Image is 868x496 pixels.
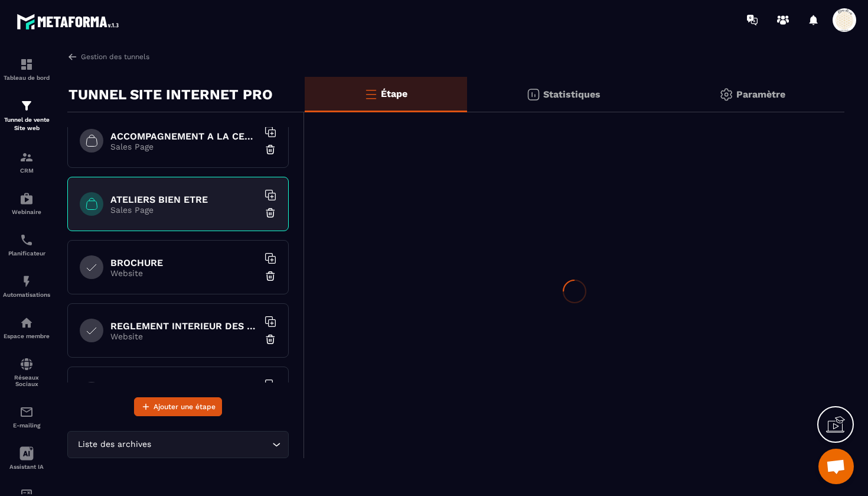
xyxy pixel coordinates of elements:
[19,316,34,330] img: automations
[3,307,50,348] a: automationsautomationsEspace membre
[3,224,50,265] a: schedulerschedulerPlanificateur
[110,332,258,341] p: Website
[134,397,222,416] button: Ajouter une étape
[110,131,258,142] h6: ACCOMPAGNEMENT A LA CERTIFICATION HAS
[110,205,258,215] p: Sales Page
[3,209,50,215] p: Webinaire
[3,348,50,396] a: social-networksocial-networkRéseaux Sociaux
[110,257,258,268] h6: BROCHURE
[364,87,378,101] img: bars-o.4a397970.svg
[3,116,50,132] p: Tunnel de vente Site web
[3,141,50,183] a: formationformationCRM
[719,87,733,102] img: setting-gr.5f69749f.svg
[19,233,34,247] img: scheduler
[68,83,273,106] p: TUNNEL SITE INTERNET PRO
[526,87,540,102] img: stats.20deebd0.svg
[19,150,34,164] img: formation
[265,144,276,155] img: trash
[736,89,785,100] p: Paramètre
[19,57,34,72] img: formation
[3,437,50,479] a: Assistant IA
[3,48,50,90] a: formationformationTableau de bord
[75,438,154,451] span: Liste des archives
[3,74,50,81] p: Tableau de bord
[19,192,34,206] img: automations
[381,88,407,99] p: Étape
[154,438,269,451] input: Search for option
[818,449,854,484] div: Ouvrir le chat
[67,51,149,62] a: Gestion des tunnels
[19,357,34,371] img: social-network
[3,396,50,437] a: emailemailE-mailing
[110,142,258,151] p: Sales Page
[110,194,258,205] h6: ATELIERS BIEN ETRE
[3,463,50,470] p: Assistant IA
[3,422,50,429] p: E-mailing
[17,11,123,33] img: logo
[110,268,258,278] p: Website
[19,405,34,419] img: email
[67,51,78,62] img: arrow
[3,265,50,307] a: automationsautomationsAutomatisations
[19,274,34,288] img: automations
[3,291,50,298] p: Automatisations
[3,167,50,174] p: CRM
[19,99,34,113] img: formation
[154,401,216,413] span: Ajouter une étape
[3,90,50,141] a: formationformationTunnel de vente Site web
[3,250,50,257] p: Planificateur
[67,431,289,458] div: Search for option
[3,333,50,339] p: Espace membre
[265,270,276,282] img: trash
[110,320,258,332] h6: REGLEMENT INTERIEUR DES FORMATIONS
[3,374,50,387] p: Réseaux Sociaux
[265,333,276,345] img: trash
[265,207,276,219] img: trash
[3,183,50,224] a: automationsautomationsWebinaire
[543,89,601,100] p: Statistiques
